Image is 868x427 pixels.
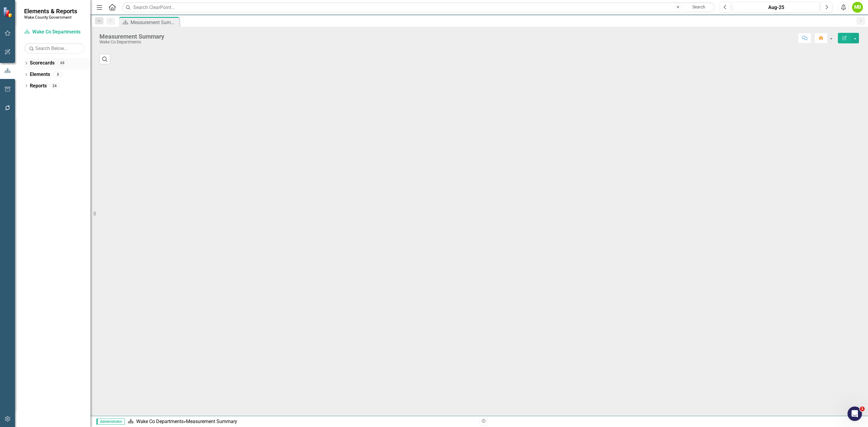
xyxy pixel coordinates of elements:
[735,4,817,11] div: Aug-25
[733,2,819,13] button: Aug-25
[30,71,50,78] a: Elements
[30,60,55,67] a: Scorecards
[58,61,67,66] div: 69
[684,3,714,11] button: Search
[860,407,865,411] span: 1
[131,19,178,26] div: Measurement Summary
[24,15,77,20] small: Wake County Government
[99,33,164,40] div: Measurement Summary
[848,407,862,421] iframe: Intercom live chat
[24,8,77,15] span: Elements & Reports
[99,40,164,44] div: Wake Co Departments
[136,419,184,424] a: Wake Co Departments
[96,419,125,425] span: Administrator
[50,83,59,88] div: 24
[24,29,84,36] a: Wake Co Departments
[186,419,237,424] div: Measurement Summary
[24,43,84,54] input: Search Below...
[3,7,14,17] img: ClearPoint Strategy
[692,5,705,9] span: Search
[30,83,47,89] a: Reports
[122,2,715,13] input: Search ClearPoint...
[852,2,863,13] button: MB
[128,418,475,425] div: »
[53,72,63,77] div: 0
